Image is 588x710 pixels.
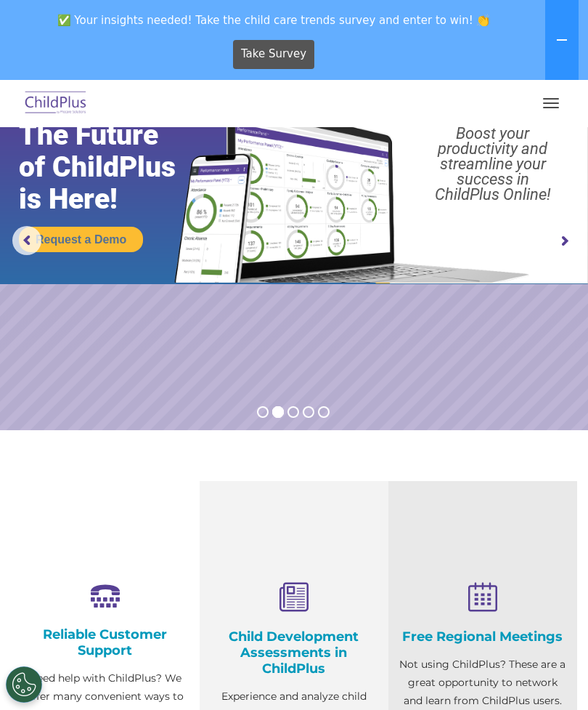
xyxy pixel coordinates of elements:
[22,86,90,121] img: ChildPlus by Procare Solutions
[22,626,189,658] h4: Reliable Customer Support
[233,40,315,69] a: Take Survey
[6,666,42,703] button: Cookies Settings
[19,227,143,252] a: Request a Demo
[19,119,207,215] rs-layer: The Future of ChildPlus is Here!
[6,6,542,34] span: ✅ Your insights needed! Take the child care trends survey and enter to win! 👏
[241,41,306,67] span: Take Survey
[399,629,566,645] h4: Free Regional Meetings
[406,126,580,202] rs-layer: Boost your productivity and streamline your success in ChildPlus Online!
[211,629,377,677] h4: Child Development Assessments in ChildPlus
